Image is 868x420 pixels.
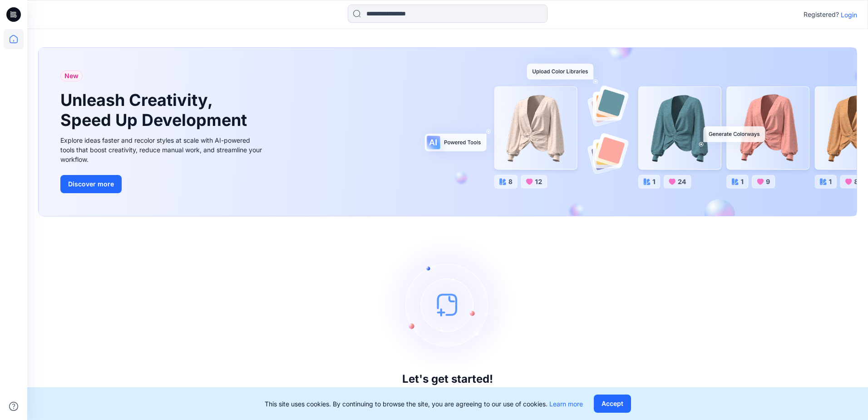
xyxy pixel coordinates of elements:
a: Discover more [60,175,265,193]
a: Learn more [549,400,583,408]
span: New [64,70,79,81]
button: Discover more [60,175,122,193]
div: Explore ideas faster and recolor styles at scale with AI-powered tools that boost creativity, red... [60,135,265,164]
p: This site uses cookies. By continuing to browse the site, you are agreeing to our use of cookies. [265,399,583,409]
h1: Unleash Creativity, Speed Up Development [60,90,251,130]
button: Accept [594,395,631,413]
p: Login [841,10,857,20]
img: empty-state-image.svg [380,236,516,373]
h3: Let's get started! [402,373,493,385]
p: Registered? [804,9,839,20]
